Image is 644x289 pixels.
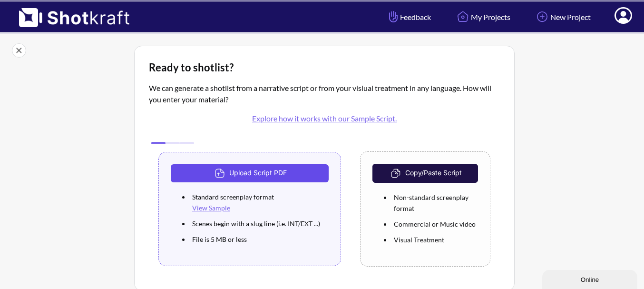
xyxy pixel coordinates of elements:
[527,4,598,30] a: New Project
[12,43,26,58] img: Close Icon
[190,189,329,216] li: Standard screenplay format
[391,189,478,216] li: Non-standard screenplay format
[391,232,478,248] li: Visual Treatment
[372,164,478,183] button: Copy/Paste Script
[190,216,329,231] li: Scenes begin with a slug line (i.e. INT/EXT ...)
[389,166,405,180] img: CopyAndPaste Icon
[149,82,500,132] p: We can generate a shotlist from a narrative script or from your visiual treatment in any language...
[542,268,639,289] iframe: chat widget
[190,231,329,247] li: File is 5 MB or less
[192,204,230,212] a: View Sample
[149,60,500,75] div: Ready to shotlist?
[391,216,478,232] li: Commercial or Music video
[171,164,329,182] button: Upload Script PDF
[213,166,229,180] img: Upload Icon
[455,9,471,25] img: Home Icon
[534,9,550,25] img: Add Icon
[387,11,431,22] span: Feedback
[252,114,397,123] a: Explore how it works with our Sample Script.
[448,4,517,30] a: My Projects
[387,9,400,25] img: Hand Icon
